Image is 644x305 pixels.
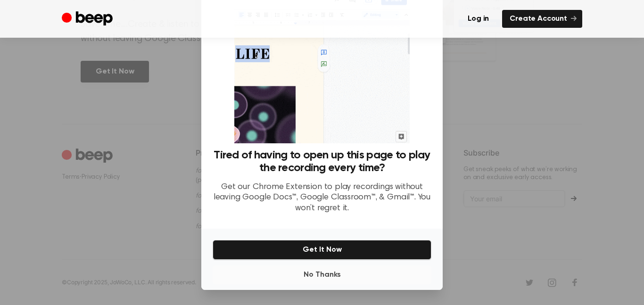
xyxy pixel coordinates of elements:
button: Get It Now [213,240,431,260]
a: Beep [62,10,115,28]
button: No Thanks [213,265,431,284]
h3: Tired of having to open up this page to play the recording every time? [213,149,431,174]
a: Create Account [502,10,582,28]
p: Get our Chrome Extension to play recordings without leaving Google Docs™, Google Classroom™, & Gm... [213,182,431,214]
a: Log in [460,10,496,28]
